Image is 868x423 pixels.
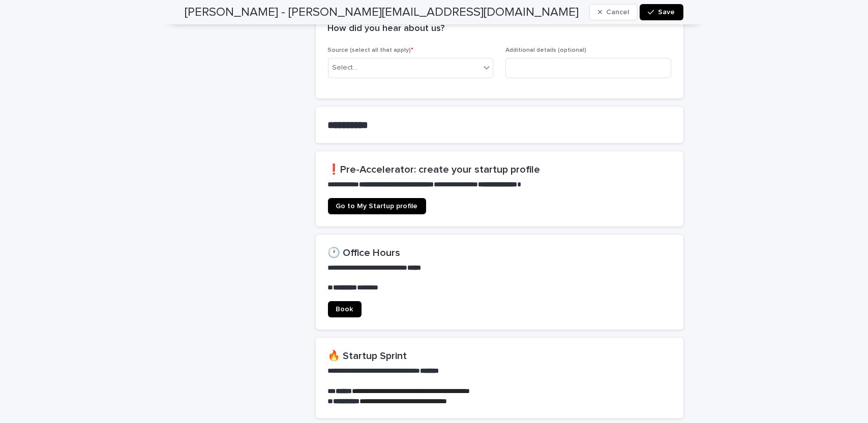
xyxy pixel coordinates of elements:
a: Go to My Startup profile [328,198,426,214]
button: Save [640,4,683,20]
span: Source (select all that apply) [328,47,414,53]
span: Go to My Startup profile [336,203,418,210]
h2: 🔥 Startup Sprint [328,350,671,362]
h2: [PERSON_NAME] - [PERSON_NAME][EMAIL_ADDRESS][DOMAIN_NAME] [185,5,579,20]
div: Select... [333,62,358,73]
a: Book [328,301,362,317]
h2: How did you hear about us? [328,23,445,35]
span: Cancel [606,9,629,16]
span: Save [659,9,675,16]
h2: 🕐 Office Hours [328,247,671,259]
button: Cancel [589,4,638,20]
h2: ❗Pre-Accelerator: create your startup profile [328,164,671,176]
span: Additional details (optional) [505,47,586,53]
span: Book [336,306,353,313]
